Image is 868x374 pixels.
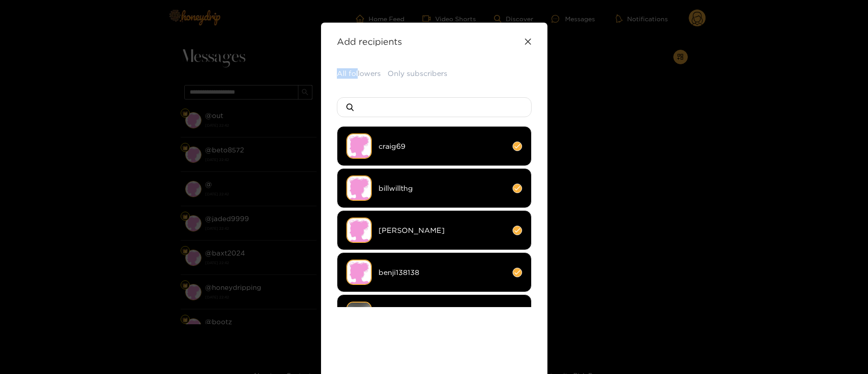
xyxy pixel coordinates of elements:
[346,133,372,159] img: no-avatar.png
[346,302,372,327] img: 8a4e8-img_3262.jpeg
[388,68,447,79] button: Only subscribers
[346,175,372,201] img: no-avatar.png
[379,141,506,151] span: craig69
[379,183,506,194] span: billwillthg
[337,36,402,47] strong: Add recipients
[346,260,372,285] img: no-avatar.png
[379,267,506,278] span: benji138138
[337,68,381,79] button: All followers
[346,218,372,243] img: no-avatar.png
[379,225,506,236] span: [PERSON_NAME]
